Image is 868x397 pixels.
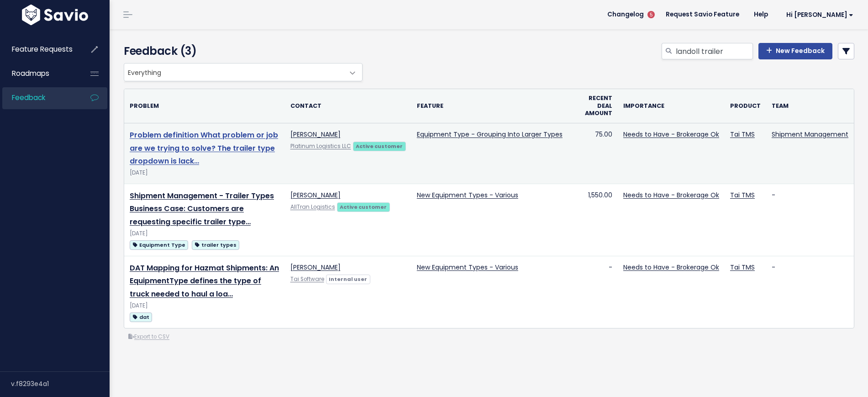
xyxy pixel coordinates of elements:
[12,93,45,102] span: Feedback
[658,8,747,21] a: Request Savio Feature
[607,11,644,18] span: Changelog
[623,130,719,139] a: Needs to Have - Brokerage Ok
[417,191,518,200] a: New Equipment Types - Various
[192,240,239,250] span: trailer types
[675,43,753,59] input: Search feedback...
[725,89,766,123] th: Product
[766,89,854,123] th: Team
[290,130,341,139] a: [PERSON_NAME]
[130,263,279,300] a: DAT Mapping for Hazmat Shipments: An EquipmentType defines the type of truck needed to haul a loa…
[290,191,341,200] a: [PERSON_NAME]
[12,69,49,78] span: Roadmaps
[130,301,279,311] div: [DATE]
[356,143,403,150] strong: Active customer
[2,63,76,84] a: Roadmaps
[411,89,568,123] th: Feature
[124,64,344,81] span: Everything
[568,256,618,328] td: -
[130,229,279,238] div: [DATE]
[766,256,854,328] td: -
[130,312,152,322] span: dat
[290,143,351,150] a: Platinum Logistics LLC
[618,89,725,123] th: Importance
[130,240,188,250] span: Equipment Type
[130,168,279,178] div: [DATE]
[124,43,358,59] h4: Feedback (3)
[568,89,618,123] th: Recent deal amount
[329,275,367,283] strong: Internal user
[124,89,285,123] th: Problem
[758,43,832,59] a: New Feedback
[192,239,239,250] a: trailer types
[20,5,90,25] img: logo-white.9d6f32f41409.svg
[747,8,775,21] a: Help
[623,191,719,200] a: Needs to Have - Brokerage Ok
[290,275,324,283] a: Tai Software
[647,11,655,18] span: 5
[623,263,719,272] a: Needs to Have - Brokerage Ok
[130,130,278,167] a: Problem definition What problem or job are we trying to solve? The trailer type dropdown is lack…
[730,263,755,272] a: Tai TMS
[568,184,618,256] td: 1,550.00
[775,8,861,22] a: Hi [PERSON_NAME]
[130,311,152,323] a: dat
[285,89,411,123] th: Contact
[786,11,853,18] span: Hi [PERSON_NAME]
[353,141,406,150] a: Active customer
[337,202,390,211] a: Active customer
[766,184,854,256] td: -
[11,372,110,396] div: v.f8293e4a1
[730,191,755,200] a: Tai TMS
[290,203,335,211] a: ​​AllTran Logistics
[730,130,755,139] a: Tai TMS
[326,274,370,283] a: Internal user
[124,63,363,81] span: Everything
[290,263,341,272] a: [PERSON_NAME]
[772,130,848,139] a: Shipment Management
[130,191,274,228] a: Shipment Management - Trailer Types Business Case: Customers are requesting specific trailer type…
[568,123,618,184] td: 75.00
[417,130,563,139] a: Equipment Type - Grouping Into Larger Types
[340,203,387,211] strong: Active customer
[2,87,76,108] a: Feedback
[130,239,188,250] a: Equipment Type
[417,263,518,272] a: New Equipment Types - Various
[2,39,76,60] a: Feature Requests
[128,333,169,340] a: Export to CSV
[12,44,73,54] span: Feature Requests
